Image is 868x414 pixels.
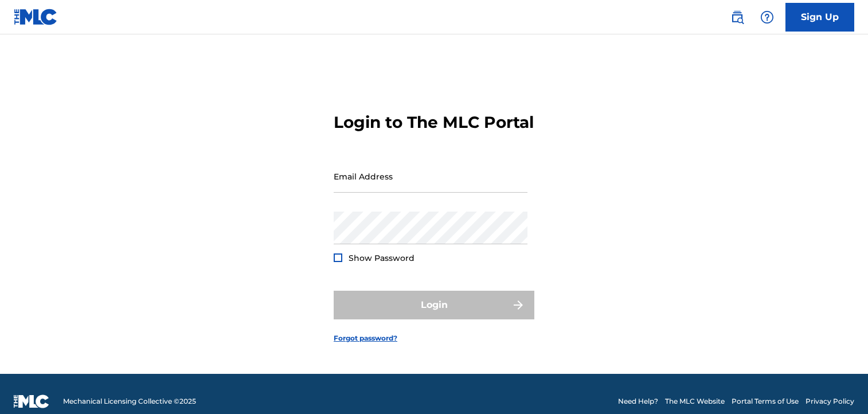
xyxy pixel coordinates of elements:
[785,3,854,32] a: Sign Up
[811,359,868,414] iframe: Chat Widget
[730,10,744,24] img: search
[334,112,534,132] h3: Login to The MLC Portal
[665,396,725,407] a: The MLC Website
[806,396,854,407] a: Privacy Policy
[726,6,749,29] a: Public Search
[756,6,779,29] div: Help
[732,396,799,407] a: Portal Terms of Use
[618,396,658,407] a: Need Help?
[334,333,397,343] a: Forgot password?
[760,10,774,24] img: help
[14,9,58,25] img: MLC Logo
[63,396,196,407] span: Mechanical Licensing Collective © 2025
[349,253,415,263] span: Show Password
[14,395,49,408] img: logo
